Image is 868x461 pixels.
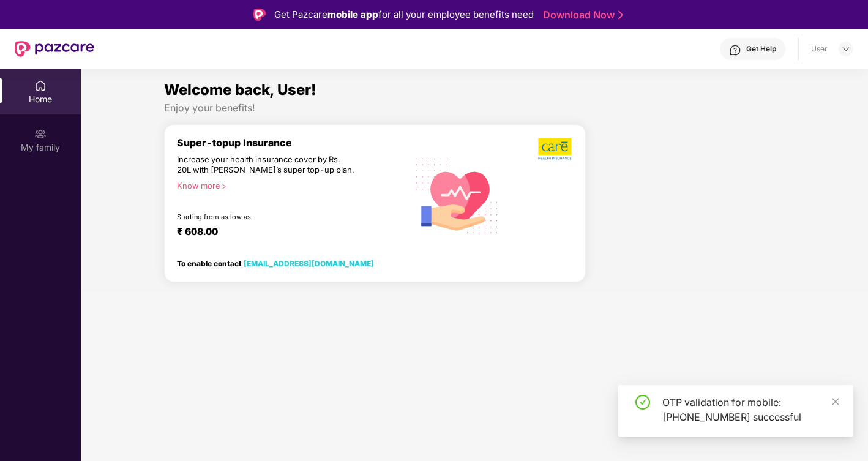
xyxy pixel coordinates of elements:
[543,9,619,21] a: Download Now
[327,9,378,20] strong: mobile app
[15,41,94,57] img: New Pazcare Logo
[831,397,840,406] span: close
[662,395,839,424] div: OTP validation for mobile: [PHONE_NUMBER] successful
[177,259,374,268] div: To enable contact
[274,7,534,22] div: Get Pazcare for all your employee benefits need
[618,9,623,21] img: Stroke
[164,81,316,99] span: Welcome back, User!
[635,395,650,410] span: check-circle
[177,226,396,241] div: ₹ 608.00
[177,137,408,149] div: Super-topup Insurance
[244,259,374,268] a: [EMAIL_ADDRESS][DOMAIN_NAME]
[34,80,47,92] img: svg+xml;base64,PHN2ZyBpZD0iSG9tZSIgeG1sbnM9Imh0dHA6Ly93d3cudzMub3JnLzIwMDAvc3ZnIiB3aWR0aD0iMjAiIG...
[177,212,356,221] div: Starting from as low as
[538,137,573,160] img: b5dec4f62d2307b9de63beb79f102df3.png
[841,44,851,54] img: svg+xml;base64,PHN2ZyBpZD0iRHJvcGRvd24tMzJ4MzIiIHhtbG5zPSJodHRwOi8vd3d3LnczLm9yZy8yMDAwL3N2ZyIgd2...
[408,144,507,245] img: svg+xml;base64,PHN2ZyB4bWxucz0iaHR0cDovL3d3dy53My5vcmcvMjAwMC9zdmciIHhtbG5zOnhsaW5rPSJodHRwOi8vd3...
[729,44,741,56] img: svg+xml;base64,PHN2ZyBpZD0iSGVscC0zMngzMiIgeG1sbnM9Imh0dHA6Ly93d3cudzMub3JnLzIwMDAvc3ZnIiB3aWR0aD...
[34,128,47,140] img: svg+xml;base64,PHN2ZyB3aWR0aD0iMjAiIGhlaWdodD0iMjAiIHZpZXdCb3g9IjAgMCAyMCAyMCIgZmlsbD0ibm9uZSIgeG...
[746,44,776,54] div: Get Help
[177,181,401,189] div: Know more
[811,44,828,54] div: User
[220,183,227,190] span: right
[177,154,355,175] div: Increase your health insurance cover by Rs. 20L with [PERSON_NAME]’s super top-up plan.
[164,102,785,114] div: Enjoy your benefits!
[253,9,266,21] img: Logo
